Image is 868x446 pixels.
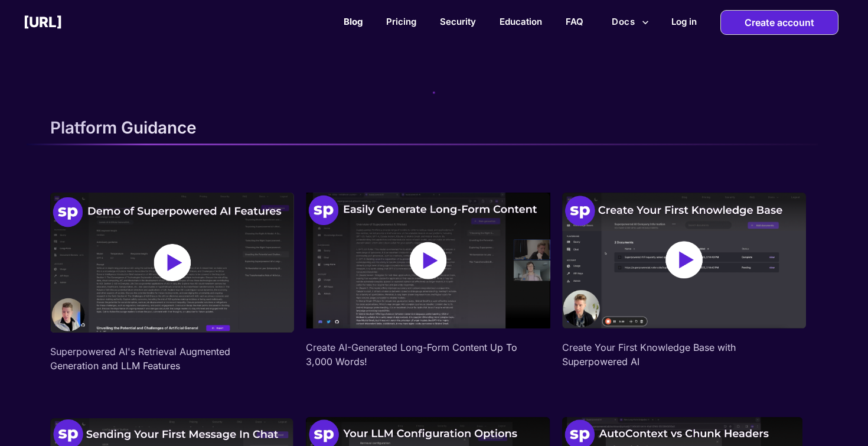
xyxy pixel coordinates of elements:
p: Platform Guidance [50,118,197,138]
img: create-kb-screenshot.4c22463c9df207f46ad3.png [562,193,806,328]
h2: [URL] [24,14,62,31]
img: demo-sp-features.529b17b139302db51e3a.png [50,193,294,333]
img: long-form-screenshot.8b8906ab07f89dc88b16.png [306,193,550,328]
p: Create AI-Generated Long-Form Content Up To 3,000 Words! [306,340,550,369]
a: Blog [344,16,363,27]
a: Education [500,16,542,27]
a: Security [440,16,476,27]
a: FAQ [566,16,583,27]
p: Superpowered AI's Retrieval Augmented Generation and LLM Features [50,344,294,373]
p: Create Your First Knowledge Base with Superpowered AI [562,340,806,369]
p: Create account [745,11,814,34]
button: more [607,11,654,33]
h2: Log in [671,16,697,27]
a: Pricing [386,16,416,27]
